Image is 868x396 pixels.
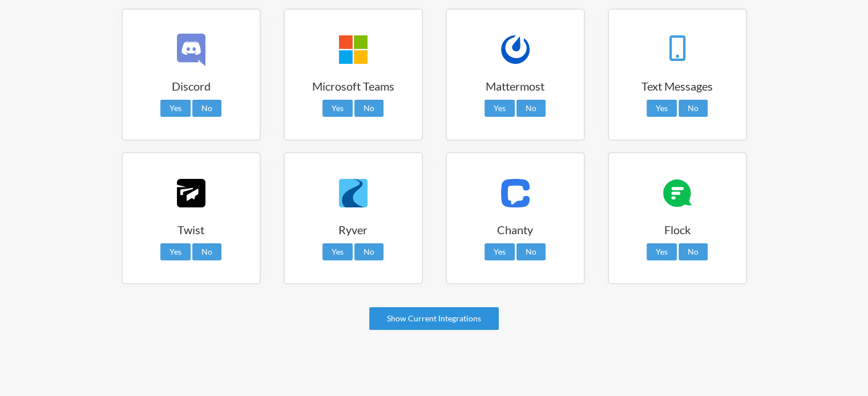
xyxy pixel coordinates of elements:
a: No [192,100,221,117]
a: Yes [647,243,677,260]
a: No [516,243,546,260]
h3: Mattermost [447,78,584,94]
a: Yes [160,243,191,260]
a: Yes [160,100,191,117]
a: Yes [322,100,353,117]
h3: Microsoft Teams [285,78,422,94]
a: No [679,243,708,260]
a: Yes [647,100,677,117]
h3: Ryver [285,222,422,238]
h3: Discord [123,78,260,94]
a: Yes [485,243,515,260]
a: No [354,100,383,117]
h3: Text Messages [609,78,746,94]
a: Yes [322,243,353,260]
a: No [679,100,708,117]
h3: Chanty [447,222,584,238]
h3: Twist [123,222,260,238]
a: Yes [485,100,515,117]
a: No [192,243,221,260]
a: No [354,243,383,260]
a: No [516,100,546,117]
a: Show Current Integrations [369,307,499,330]
h3: Flock [609,222,746,238]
